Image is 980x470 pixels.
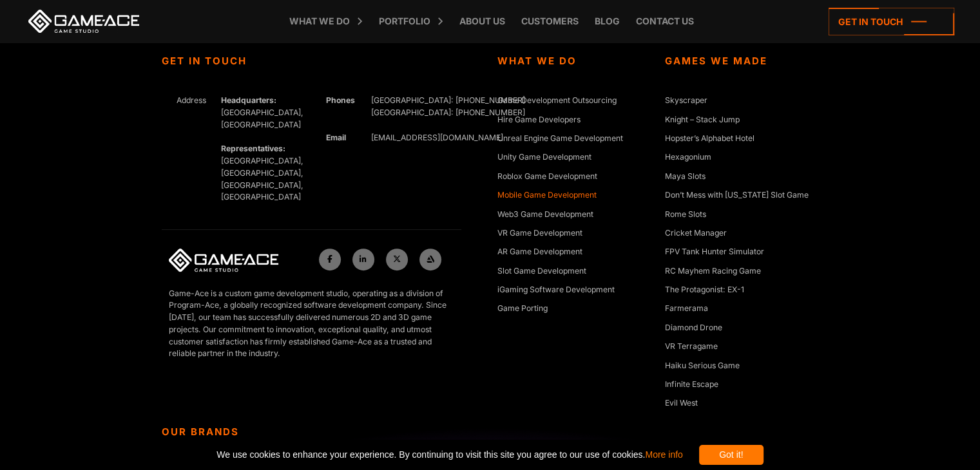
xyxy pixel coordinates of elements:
strong: Phones [326,95,355,105]
img: Game-Ace Logo [169,249,278,272]
a: Roblox Game Development [497,171,597,183]
span: Address [177,95,206,105]
a: Get in touch [829,8,954,35]
a: Infinite Escape [665,379,718,391]
a: Game Porting [497,303,548,315]
a: Hopster’s Alphabet Hotel [665,133,754,146]
a: Unreal Engine Game Development [497,133,623,146]
a: Slot Game Development [497,265,586,278]
a: Rome Slots [665,209,706,221]
a: Knight – Stack Jump [665,114,740,127]
span: We use cookies to enhance your experience. By continuing to visit this site you agree to our use ... [216,445,682,465]
span: [GEOGRAPHIC_DATA]: [PHONE_NUMBER] [371,108,525,117]
a: FPV Tank Hunter Simulator [665,246,764,259]
a: Haiku Serious Game [665,360,740,373]
a: Diamond Drone [665,322,722,335]
strong: What We Do [497,55,651,68]
a: VR Terragame [665,341,718,353]
a: Unity Game Development [497,151,591,164]
a: VR Game Development [497,227,582,240]
p: Game-Ace is a custom game development studio, operating as a division of Program-Ace, a globally ... [169,288,454,361]
span: [GEOGRAPHIC_DATA]: [PHONE_NUMBER] [371,95,525,105]
strong: Headquarters: [221,95,276,105]
a: Cricket Manager [665,227,727,240]
a: Web3 Game Development [497,209,593,221]
a: AR Game Development [497,246,582,259]
a: The Protagonist: EX-1 [665,284,744,297]
div: Got it! [699,445,764,465]
a: Evil West [665,397,698,410]
a: Skyscraper [665,95,707,108]
strong: Our Brands [162,426,483,438]
strong: Email [326,133,346,142]
a: Maya Slots [665,171,706,183]
a: [EMAIL_ADDRESS][DOMAIN_NAME] [371,133,503,142]
div: [GEOGRAPHIC_DATA], [GEOGRAPHIC_DATA] [GEOGRAPHIC_DATA], [GEOGRAPHIC_DATA], [GEOGRAPHIC_DATA], [GE... [214,95,304,203]
a: RC Mayhem Racing Game [665,265,761,278]
a: iGaming Software Development [497,284,615,297]
strong: Representatives: [221,144,285,153]
strong: Games We Made [665,55,818,68]
strong: Get In Touch [162,55,461,68]
a: Game Development Outsourcing [497,95,617,108]
a: Don’t Mess with [US_STATE] Slot Game [665,189,809,202]
a: More info [645,449,682,460]
a: Hire Game Developers [497,114,581,127]
a: Farmerama [665,303,708,315]
a: Mobile Game Development [497,189,597,202]
a: Hexagonium [665,151,711,164]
